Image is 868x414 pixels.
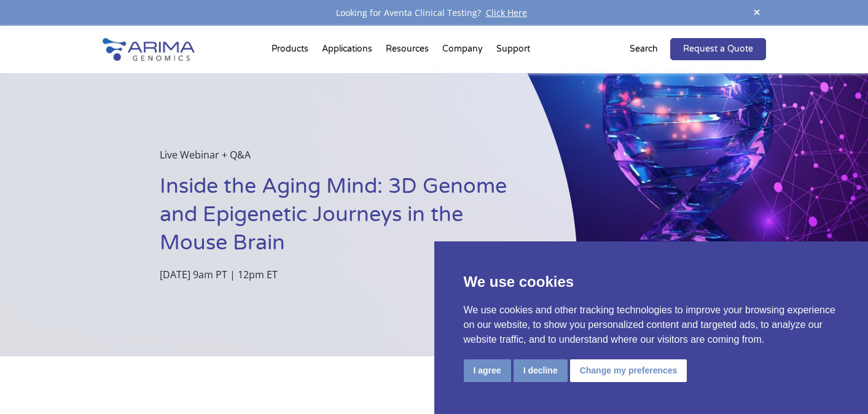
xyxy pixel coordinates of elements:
[464,271,839,293] p: We use cookies
[160,267,516,283] p: [DATE] 9am PT | 12pm ET
[570,359,687,382] button: Change my preferences
[630,41,658,57] p: Search
[670,38,766,60] a: Request a Quote
[103,38,195,61] img: Arima-Genomics-logo
[160,147,516,173] p: Live Webinar + Q&A
[514,359,568,382] button: I decline
[464,359,511,382] button: I agree
[481,7,532,18] a: Click Here
[160,173,516,267] h1: Inside the Aging Mind: 3D Genome and Epigenetic Journeys in the Mouse Brain
[103,5,766,21] div: Looking for Aventa Clinical Testing?
[464,303,839,347] p: We use cookies and other tracking technologies to improve your browsing experience on our website...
